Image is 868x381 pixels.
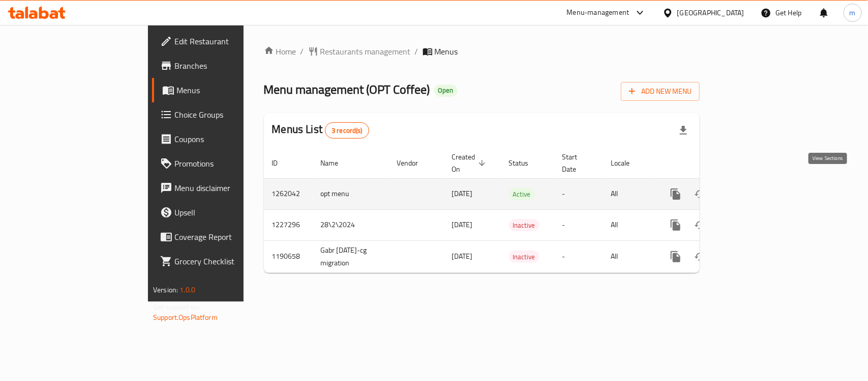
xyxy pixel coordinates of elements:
nav: breadcrumb [264,45,700,58]
span: Upsell [174,206,285,219]
a: Grocery Checklist [152,249,293,274]
div: Menu-management [567,7,630,19]
span: Promotions [174,157,285,170]
span: Menu management ( OPT Coffee ) [264,78,430,101]
span: Add New Menu [629,85,692,98]
span: 3 record(s) [325,126,369,135]
li: / [301,45,304,58]
span: Restaurants management [320,45,411,58]
span: Version: [153,283,178,296]
button: Change Status [688,182,712,206]
div: Inactive [509,219,540,231]
span: Active [509,188,535,200]
a: Branches [152,53,293,78]
a: Promotions [152,151,293,176]
a: Choice Groups [152,102,293,127]
span: m [850,7,856,18]
span: Inactive [509,220,540,231]
td: - [554,178,603,209]
td: 28\2\2024 [313,209,389,240]
span: Menus [176,84,285,96]
span: Locale [611,157,643,169]
button: Change Status [688,213,712,237]
span: Start Date [562,151,591,175]
span: Choice Groups [174,108,285,121]
span: Coupons [174,133,285,145]
button: Change Status [688,244,712,269]
span: Grocery Checklist [174,255,285,267]
span: Menus [435,45,458,58]
span: ID [272,157,291,169]
span: Get support on: [153,301,200,314]
span: 1.0.0 [179,283,195,296]
a: Coverage Report [152,225,293,249]
span: [DATE] [452,187,473,200]
button: more [664,213,688,237]
td: - [554,209,603,240]
span: Branches [174,60,285,72]
a: Edit Restaurant [152,29,293,53]
table: enhanced table [264,148,769,273]
a: Coupons [152,127,293,151]
span: Name [321,157,352,169]
div: [GEOGRAPHIC_DATA] [677,7,744,18]
a: Support.OpsPlatform [153,311,218,324]
span: Edit Restaurant [174,35,285,47]
span: Coverage Report [174,231,285,243]
div: Open [434,85,458,97]
td: All [603,178,655,209]
a: Menu disclaimer [152,176,293,200]
h2: Menus List [272,122,369,139]
div: Export file [671,118,696,143]
span: [DATE] [452,250,473,263]
span: [DATE] [452,218,473,231]
span: Inactive [509,251,540,263]
td: Gabr [DATE]-cg migration [313,240,389,273]
button: Add New Menu [621,82,700,101]
li: / [415,45,418,58]
td: opt menu [313,178,389,209]
td: - [554,240,603,273]
span: Status [509,157,542,169]
button: more [664,182,688,206]
span: Menu disclaimer [174,182,285,194]
td: All [603,240,655,273]
th: Actions [655,148,769,179]
span: Open [434,86,458,95]
td: All [603,209,655,240]
div: Inactive [509,251,540,263]
button: more [664,244,688,269]
span: Vendor [397,157,432,169]
a: Restaurants management [308,45,411,58]
div: Active [509,188,535,200]
a: Menus [152,78,293,102]
div: Total records count [325,122,369,139]
span: Created On [452,151,489,175]
a: Upsell [152,200,293,225]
